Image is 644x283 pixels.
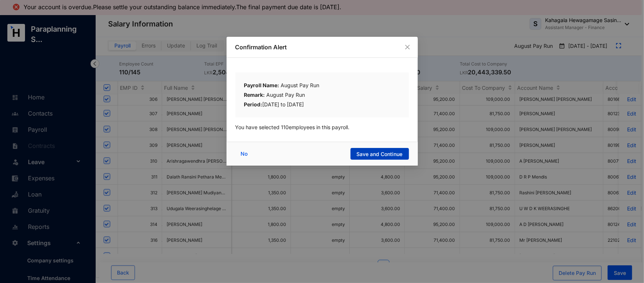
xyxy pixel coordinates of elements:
span: Save and Continue [357,151,403,158]
b: Period: [244,101,263,107]
button: Close [403,43,412,51]
span: You have selected 110 employees in this payroll. [235,124,350,130]
span: close [405,44,410,50]
button: No [235,148,255,160]
span: No [241,150,248,158]
p: Confirmation Alert [235,43,409,52]
div: [DATE] to [DATE] [244,100,400,109]
div: August Pay Run [244,91,400,100]
div: August Pay Run [244,81,400,91]
b: Payroll Name: [244,82,280,88]
b: Remark: [244,92,265,98]
button: Save and Continue [351,148,409,160]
